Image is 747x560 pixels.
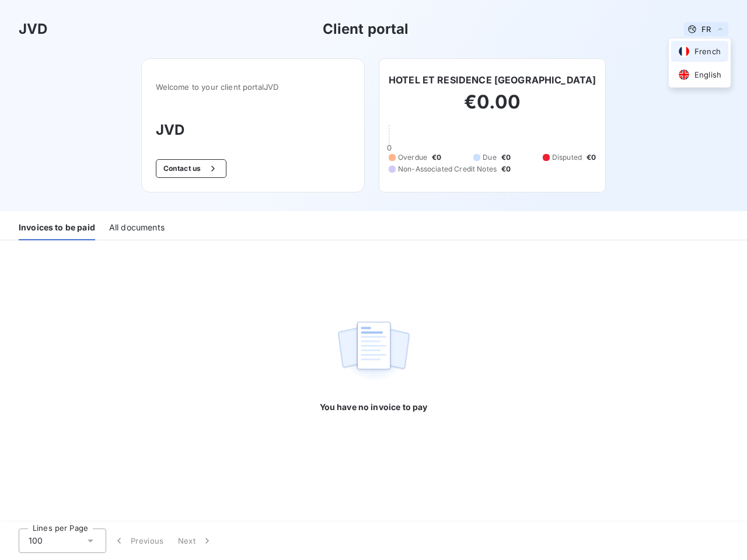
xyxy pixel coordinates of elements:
span: English [694,69,721,80]
div: Invoices to be paid [19,216,95,240]
h6: HOTEL ET RESIDENCE [GEOGRAPHIC_DATA] [389,73,596,87]
span: French [694,46,721,57]
span: €0 [432,152,441,163]
button: Previous [106,528,171,553]
h3: Client portal [323,19,409,40]
span: Overdue [398,152,427,163]
div: All documents [109,216,165,240]
span: FR [701,24,711,34]
span: Due [483,152,496,163]
span: 0 [387,143,392,152]
span: €0 [501,164,511,174]
span: €0 [501,152,511,163]
img: empty state [336,315,411,387]
h3: JVD [156,120,350,141]
h3: JVD [19,19,47,40]
span: Non-Associated Credit Notes [398,164,497,174]
span: 100 [29,535,43,547]
button: Contact us [156,159,226,178]
span: You have no invoice to pay [320,401,428,413]
h2: €0.00 [389,90,596,125]
button: Next [171,528,220,553]
span: Welcome to your client portal JVD [156,82,350,92]
span: Disputed [552,152,582,163]
span: €0 [587,152,596,163]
